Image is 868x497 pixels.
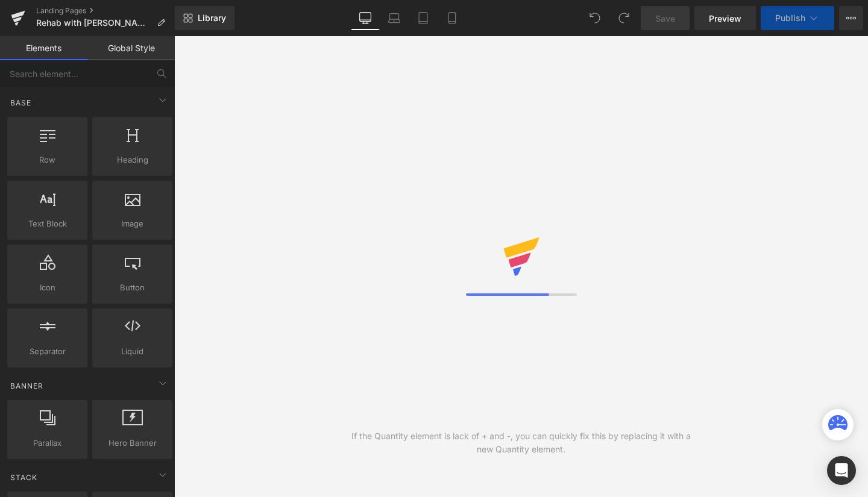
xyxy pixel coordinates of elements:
[438,6,467,30] a: Mobile
[709,12,741,25] span: Preview
[380,6,409,30] a: Laptop
[11,217,84,230] span: Text Block
[839,6,863,30] button: More
[96,281,169,294] span: Button
[409,6,438,30] a: Tablet
[36,6,175,16] a: Landing Pages
[9,380,45,392] span: Banner
[11,154,84,166] span: Row
[36,18,152,28] span: Rehab with [PERSON_NAME]
[612,6,636,30] button: Redo
[827,456,856,485] div: Open Intercom Messenger
[351,6,380,30] a: Desktop
[583,6,607,30] button: Undo
[694,6,756,30] a: Preview
[11,345,84,358] span: Separator
[11,281,84,294] span: Icon
[655,12,675,25] span: Save
[198,13,226,23] span: Library
[96,345,169,358] span: Liquid
[96,217,169,230] span: Image
[761,6,834,30] button: Publish
[175,6,234,30] a: New Library
[11,437,84,449] span: Parallax
[96,437,169,449] span: Hero Banner
[96,154,169,166] span: Heading
[87,36,175,60] a: Global Style
[9,472,39,483] span: Stack
[9,97,33,108] span: Base
[348,430,695,456] div: If the Quantity element is lack of + and -, you can quickly fix this by replacing it with a new Q...
[775,13,805,23] span: Publish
